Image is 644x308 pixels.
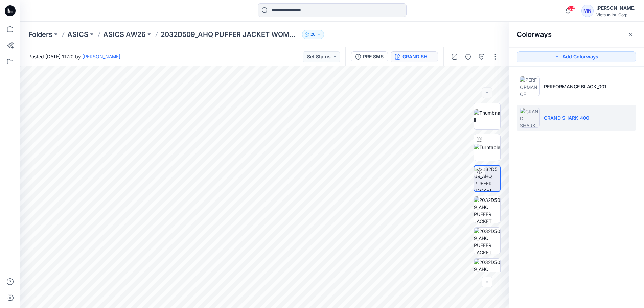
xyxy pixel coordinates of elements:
[596,12,636,17] div: Vietsun Int. Corp
[520,108,540,128] img: GRAND SHARK_400
[474,109,500,123] img: Thumbnail
[82,54,120,60] a: [PERSON_NAME]
[568,6,575,11] span: 32
[402,53,434,61] div: GRAND SHARK_400
[310,31,316,38] p: 26
[517,30,552,39] h2: Colorways
[474,166,500,191] img: 2032D509_AHQ PUFFER JACKET WOMEN WESTERN_AW26_PRE SMS GRAND SHARK_400
[474,144,500,151] img: Turntable
[463,51,474,62] button: Details
[520,76,540,96] img: PERFORMANCE BLACK_001
[28,30,52,39] a: Folders
[581,5,594,17] div: MN
[544,114,589,121] p: GRAND SHARK_400
[517,51,636,62] button: Add Colorways
[474,196,500,223] img: 2032D509_AHQ PUFFER JACKET WOMEN WESTERN_AW26_PRE SMS_GRAND SHARK_400_Front
[474,259,500,285] img: 2032D509_AHQ PUFFER JACKET WOMEN WESTERN_AW26_PRE SMS_GRAND SHARK_400_Back
[596,4,636,12] div: [PERSON_NAME]
[363,53,384,61] div: PRE SMS
[391,51,438,62] button: GRAND SHARK_400
[474,228,500,254] img: 2032D509_AHQ PUFFER JACKET WOMEN WESTERN_AW26_PRE SMS_GRAND SHARK_400_Left
[103,30,146,39] a: ASICS AW26
[544,83,606,90] p: PERFORMANCE BLACK_001
[67,30,88,39] a: ASICS
[28,53,120,60] span: Posted [DATE] 11:20 by
[302,30,324,39] button: 26
[351,51,388,62] button: PRE SMS
[161,30,299,39] p: 2032D509_AHQ PUFFER JACKET WOMEN WESTERN_AW26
